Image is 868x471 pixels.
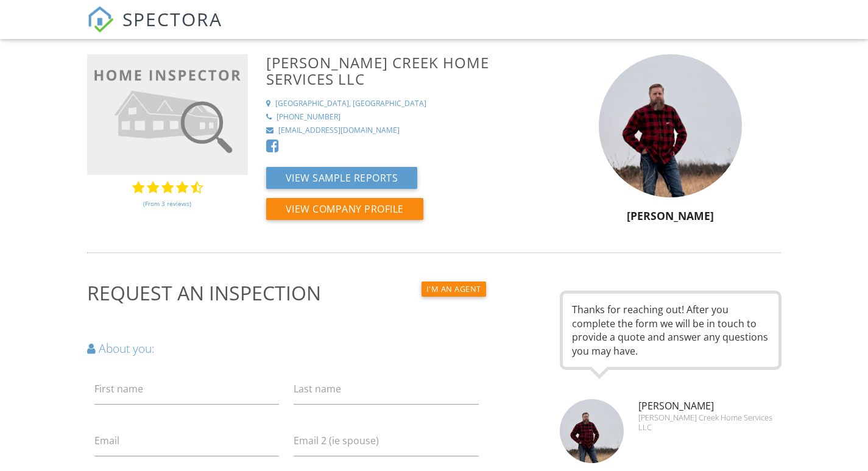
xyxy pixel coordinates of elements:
[294,382,341,395] label: Last name
[638,413,782,432] div: [PERSON_NAME] Creek Home Services LLC
[266,175,418,188] a: View Sample Reports
[266,126,545,136] a: [EMAIL_ADDRESS][DOMAIN_NAME]
[87,6,114,33] img: The Best Home Inspection Software - Spectora
[87,342,486,355] h6: About you:
[599,54,742,197] img: img_0020.jpeg
[266,167,418,189] button: View Sample Reports
[94,434,119,447] label: Email
[422,282,486,297] button: I'm an agent
[294,434,379,447] label: Email 2 (ie spouse)
[560,399,624,463] img: img_0020.jpeg
[266,206,423,219] a: View Company Profile
[266,112,545,122] a: [PHONE_NUMBER]
[87,54,248,175] img: company-logo-placeholder-36d46f90f209bfd688c11e12444f7ae3bbe69803b1480f285d1f5ee5e7c7234b.jpg
[94,382,143,395] label: First name
[275,99,426,109] div: [GEOGRAPHIC_DATA], [GEOGRAPHIC_DATA]
[122,6,222,32] span: SPECTORA
[266,54,545,87] h3: [PERSON_NAME] Creek Home Services LLC
[87,281,486,305] h2: Request an Inspection
[422,281,486,294] a: I'm an agent
[87,16,222,42] a: SPECTORA
[277,112,340,122] div: [PHONE_NUMBER]
[266,198,423,220] button: View Company Profile
[278,126,400,136] div: [EMAIL_ADDRESS][DOMAIN_NAME]
[552,210,789,222] h5: [PERSON_NAME]
[143,193,191,214] a: (From 3 reviews)
[631,399,789,432] div: [PERSON_NAME]
[560,291,782,370] div: Thanks for reaching out! After you complete the form we will be in touch to provide a quote and a...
